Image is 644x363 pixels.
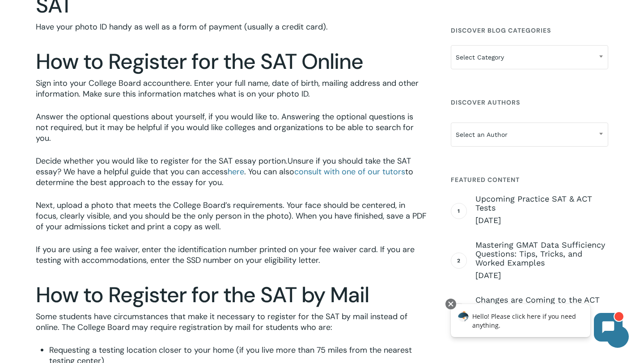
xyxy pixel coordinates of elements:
h2: How to Register for the SAT by Mail [36,282,428,308]
span: Unsure if you should take the SAT essay? We have a helpful guide that you can access [36,156,411,177]
span: [DATE] [475,215,608,226]
p: Some students have circumstances that make it necessary to register for the SAT by mail instead o... [36,311,428,345]
h2: How to Register for the SAT Online [36,49,428,75]
p: Answer the optional questions about yourself, if you would like to. Answering the optional questi... [36,111,428,156]
p: Sign into your College Board account . Enter your full name, date of birth, mailing address and o... [36,78,428,111]
h4: Discover Authors [451,94,608,110]
span: Select Category [451,45,608,69]
span: [DATE] [475,270,608,281]
span: to determine the best approach to the essay for you. [36,166,413,188]
iframe: Chatbot [441,297,631,350]
span: Select an Author [451,122,608,147]
h4: Discover Blog Categories [451,22,608,38]
p: Have your photo ID handy as well as a form of payment (usually a credit card). [36,21,428,44]
span: Select Category [451,48,608,67]
a: here [174,78,190,89]
span: Select an Author [451,125,608,144]
a: Mastering GMAT Data Sufficiency Questions: Tips, Tricks, and Worked Examples [DATE] [475,241,608,281]
p: If you are using a fee waiver, enter the identification number printed on your fee waiver card. I... [36,244,428,278]
span: Upcoming Practice SAT & ACT Tests [475,194,608,212]
p: Decide whether you would like to register for the SAT essay portion. [36,156,428,200]
a: here [228,166,244,177]
a: consult with one of our tutors [294,166,405,177]
a: Upcoming Practice SAT & ACT Tests [DATE] [475,194,608,226]
p: Next, upload a photo that meets the College Board’s requirements. Your face should be centered, i... [36,200,428,244]
h4: Featured Content [451,172,608,188]
a: Changes are Coming to the ACT in [DATE] [DATE] [475,295,608,327]
span: . You can also [244,166,294,177]
span: Mastering GMAT Data Sufficiency Questions: Tips, Tricks, and Worked Examples [475,241,608,267]
span: Changes are Coming to the ACT in [DATE] [475,295,608,313]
